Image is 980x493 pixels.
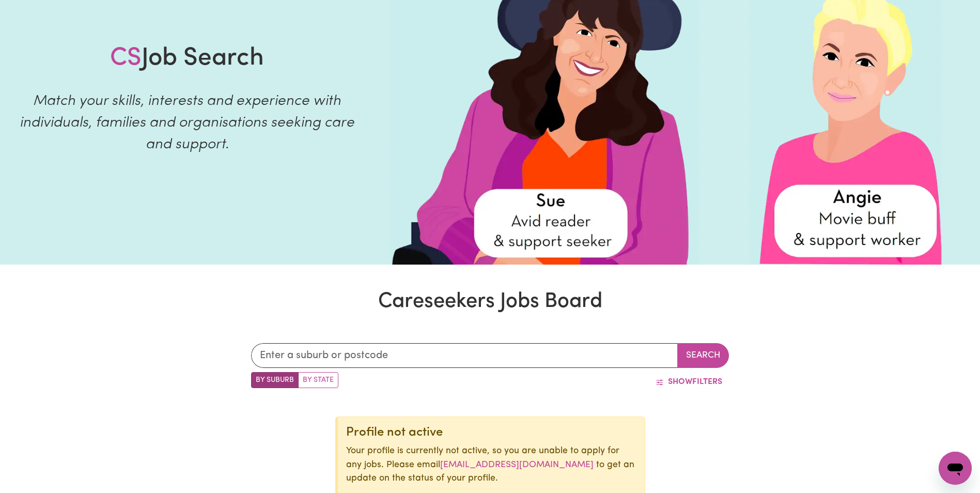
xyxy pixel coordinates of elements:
[298,372,338,388] label: Search by state
[12,90,362,156] p: Match your skills, interests and experience with individuals, families and organisations seeking ...
[251,343,678,368] input: Enter a suburb or postcode
[346,444,636,485] p: Your profile is currently not active, so you are unable to apply for any jobs. Please email to ge...
[668,378,692,386] span: Show
[251,372,299,388] label: Search by suburb/post code
[440,460,594,469] a: [EMAIL_ADDRESS][DOMAIN_NAME]
[346,425,636,440] div: Profile not active
[110,46,142,71] span: CS
[939,452,972,485] iframe: Button to launch messaging window
[110,44,264,74] h1: Job Search
[677,343,729,368] button: Search
[649,372,729,392] button: ShowFilters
